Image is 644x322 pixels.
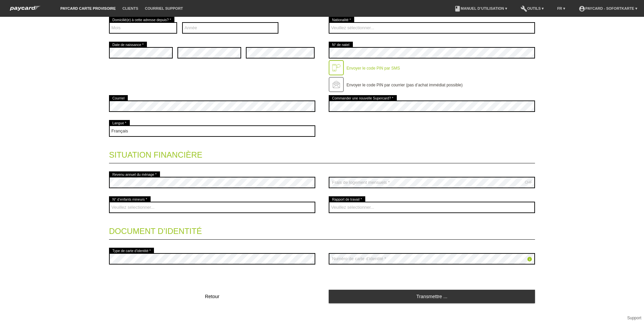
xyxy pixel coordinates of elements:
a: Support [627,316,641,320]
a: Transmettre ... [329,290,535,303]
button: Retour [109,290,315,303]
a: bookManuel d’utilisation ▾ [451,6,511,10]
a: buildOutils ▾ [517,6,547,10]
i: account_circle [579,5,585,12]
legend: Document d’identité [109,220,535,240]
i: info [527,256,532,262]
a: account_circlepaycard - Sofortkarte ▾ [575,6,641,10]
a: paycard carte provisoire [57,6,119,10]
a: FR ▾ [554,6,569,10]
i: build [521,5,527,12]
span: Retour [205,294,219,299]
legend: Situation financière [109,144,535,163]
img: paycard Sofortkarte [7,5,44,12]
label: Envoyer le code PIN par courrier (pas d’achat immédiat possible) [346,83,463,87]
a: paycard Sofortkarte [7,8,44,13]
a: Clients [119,6,142,10]
a: Courriel Support [142,6,186,10]
div: CHF [525,180,532,184]
a: info [527,257,532,263]
label: Envoyer le code PIN par SMS [346,66,400,71]
i: book [454,5,461,12]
